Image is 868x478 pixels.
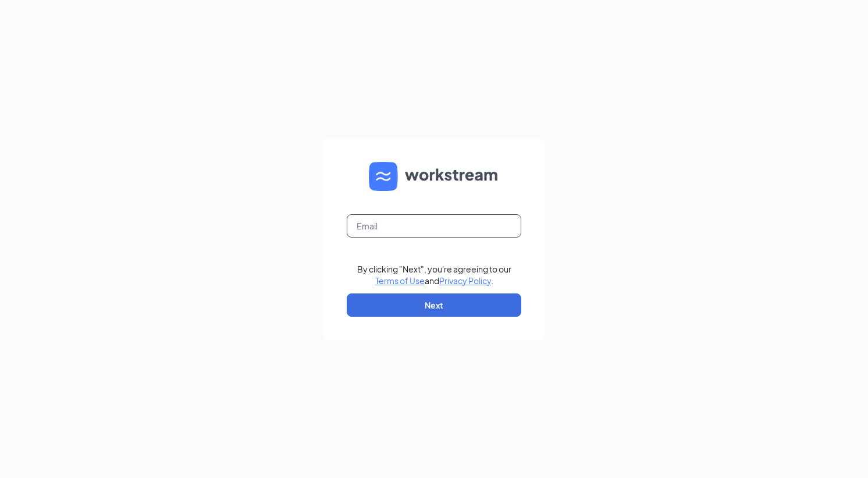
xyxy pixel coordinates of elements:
[439,275,491,286] a: Privacy Policy
[357,263,511,286] div: By clicking "Next", you're agreeing to our and .
[347,214,521,238] input: Email
[375,275,425,286] a: Terms of Use
[347,293,521,317] button: Next
[369,162,499,191] img: WS logo and Workstream text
